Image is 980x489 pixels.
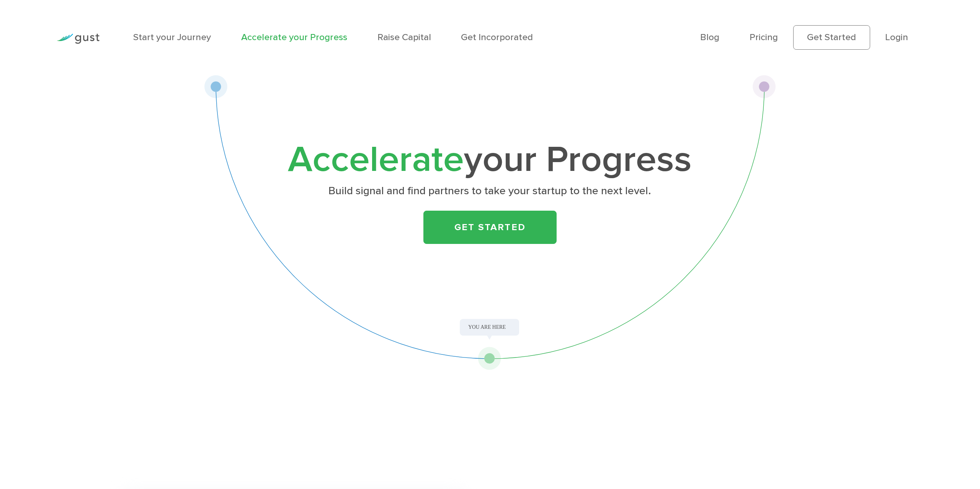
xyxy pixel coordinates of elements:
a: Pricing [750,32,778,43]
a: Login [885,32,908,43]
a: Get Started [423,211,557,244]
h1: your Progress [284,143,696,176]
a: Blog [700,32,719,43]
a: Accelerate your Progress [241,32,347,43]
img: Gust Logo [57,34,100,44]
p: Build signal and find partners to take your startup to the next level. [288,184,692,198]
a: Get Incorporated [461,32,533,43]
a: Start your Journey [133,32,211,43]
a: Raise Capital [377,32,431,43]
a: Get Started [793,25,870,50]
span: Accelerate [288,138,464,181]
